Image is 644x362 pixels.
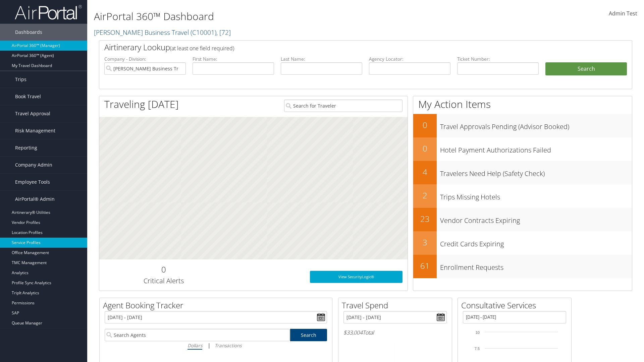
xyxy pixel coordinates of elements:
h2: 2 [413,190,437,201]
i: Transactions [215,342,241,349]
span: Company Admin [15,157,52,173]
a: 3Credit Cards Expiring [413,231,632,255]
button: Search [545,62,627,76]
h2: 4 [413,166,437,178]
a: 23Vendor Contracts Expiring [413,208,632,231]
h6: Total [343,329,447,336]
span: Trips [15,71,26,88]
h2: Airtinerary Lookup [104,42,583,53]
h2: 0 [104,264,223,275]
h3: Travelers Need Help (Safety Check) [440,166,632,178]
h3: Critical Alerts [104,276,223,286]
h3: Hotel Payment Authorizations Failed [440,142,632,155]
h2: 0 [413,143,437,154]
tspan: 7.5 [475,347,480,351]
input: Search for Traveler [284,100,402,112]
h1: Traveling [DATE] [104,97,179,111]
h1: My Action Items [413,97,632,111]
h1: AirPortal 360™ Dashboard [94,9,456,23]
tspan: 10 [476,330,480,335]
a: Search [290,329,327,341]
span: Employee Tools [15,174,50,190]
h2: 23 [413,213,437,225]
h2: Agent Booking Tracker [103,300,332,311]
label: Ticket Number: [457,56,539,62]
a: View SecurityLogic® [310,271,402,283]
div: | [105,341,327,350]
label: Agency Locator: [369,56,450,62]
a: 0Travel Approvals Pending (Advisor Booked) [413,114,632,137]
h2: 61 [413,260,437,271]
a: 2Trips Missing Hotels [413,184,632,208]
span: (at least one field required) [170,45,234,52]
span: Reporting [15,139,37,156]
img: airportal-logo.png [15,4,82,20]
h2: 3 [413,237,437,248]
span: Admin Test [609,10,637,17]
span: Risk Management [15,122,55,139]
h3: Travel Approvals Pending (Advisor Booked) [440,119,632,131]
h3: Enrollment Requests [440,259,632,272]
h2: 0 [413,119,437,131]
h2: Travel Spend [342,300,452,311]
span: Book Travel [15,88,41,105]
input: Search Agents [105,329,290,341]
span: , [ 72 ] [216,28,231,37]
label: First Name: [193,56,274,62]
span: AirPortal® Admin [15,191,55,207]
a: 4Travelers Need Help (Safety Check) [413,161,632,184]
a: Admin Test [609,3,637,24]
span: $33,004 [343,329,363,336]
a: [PERSON_NAME] Business Travel [94,28,231,37]
h3: Trips Missing Hotels [440,189,632,202]
a: 0Hotel Payment Authorizations Failed [413,137,632,161]
span: Dashboards [15,24,42,41]
a: 61Enrollment Requests [413,255,632,278]
span: Travel Approval [15,105,50,122]
i: Dollars [187,342,202,349]
label: Company - Division: [104,56,186,62]
h2: Consultative Services [461,300,571,311]
span: ( C10001 ) [191,28,216,37]
h3: Credit Cards Expiring [440,236,632,249]
h3: Vendor Contracts Expiring [440,213,632,225]
label: Last Name: [281,56,362,62]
